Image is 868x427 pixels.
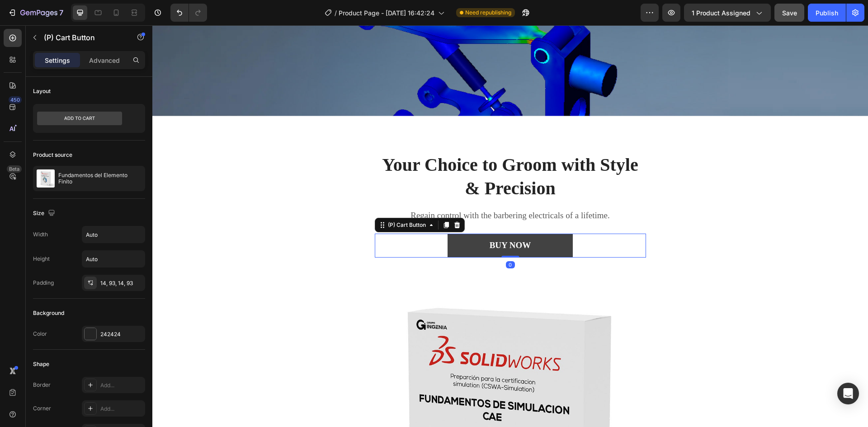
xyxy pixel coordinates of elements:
[33,207,57,220] div: Size
[9,96,22,103] div: 450
[774,4,804,22] button: Save
[335,8,337,18] span: /
[33,279,54,287] div: Padding
[782,9,797,17] span: Save
[234,196,275,204] div: (P) Cart Button
[223,128,493,175] p: Your Choice to Groom with Style & Precision
[808,4,846,22] button: Publish
[33,230,48,239] div: Width
[33,151,72,159] div: Product source
[100,381,143,389] div: Add...
[59,7,63,18] p: 7
[684,4,771,22] button: 1 product assigned
[45,56,70,65] p: Settings
[82,251,145,267] input: Auto
[692,8,750,18] span: 1 product assigned
[100,330,143,338] div: 242424
[33,360,49,368] div: Shape
[465,9,511,17] span: Need republishing
[339,8,434,18] span: Product Page - [DATE] 16:42:24
[37,169,55,188] img: product feature img
[4,4,67,22] button: 7
[295,208,421,232] button: BUY NOW
[44,32,121,43] p: (P) Cart Button
[223,184,493,197] p: Regain control with the barbering electricals of a lifetime.
[89,56,120,65] p: Advanced
[33,309,64,317] div: Background
[33,87,51,95] div: Layout
[152,25,868,427] iframe: Design area
[33,404,51,413] div: Corner
[33,330,47,338] div: Color
[100,279,143,287] div: 14, 93, 14, 93
[33,381,51,389] div: Border
[354,236,363,243] div: 0
[837,383,859,404] div: Open Intercom Messenger
[816,8,838,18] div: Publish
[58,172,142,185] p: Fundamentos del Elemento Finito
[100,405,143,413] div: Add...
[33,255,50,263] div: Height
[82,226,145,243] input: Auto
[170,4,207,22] div: Undo/Redo
[7,165,22,173] div: Beta
[337,215,379,226] div: BUY NOW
